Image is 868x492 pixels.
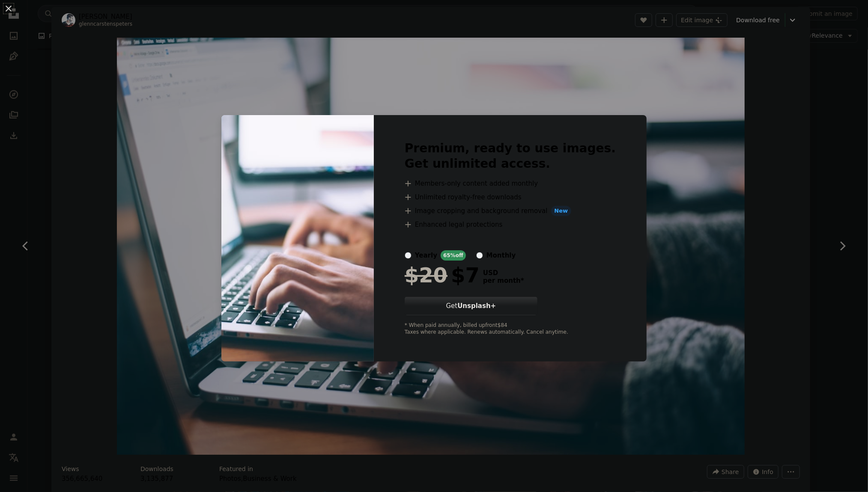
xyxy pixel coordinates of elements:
[486,250,516,261] div: monthly
[405,206,616,216] li: Image cropping and background removal
[405,296,537,315] button: GetUnsplash+
[405,264,480,286] div: $7
[405,322,616,336] div: * When paid annually, billed upfront $84 Taxes where applicable. Renews automatically. Cancel any...
[405,178,616,189] li: Members-only content added monthly
[483,269,524,277] span: USD
[405,264,447,286] span: $20
[457,302,496,310] strong: Unsplash+
[551,206,572,216] span: New
[405,141,616,172] h2: Premium, ready to use images. Get unlimited access.
[405,192,616,202] li: Unlimited royalty-free downloads
[405,252,412,259] input: yearly65%off
[221,115,374,362] img: photo-1486312338219-ce68d2c6f44d
[483,277,524,285] span: per month *
[476,252,483,259] input: monthly
[441,250,466,261] div: 65% off
[415,250,437,261] div: yearly
[405,219,616,230] li: Enhanced legal protections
